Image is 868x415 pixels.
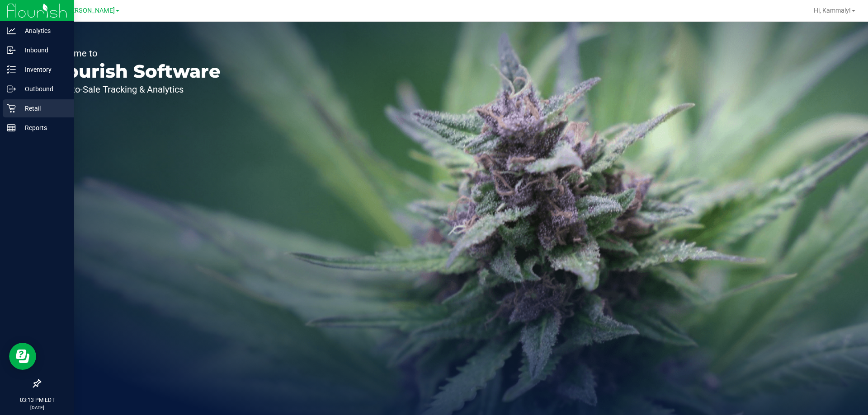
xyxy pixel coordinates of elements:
[7,46,16,55] inline-svg: Inbound
[16,122,70,133] p: Reports
[7,65,16,74] inline-svg: Inventory
[49,62,221,80] p: Flourish Software
[4,404,70,411] p: [DATE]
[9,343,36,370] iframe: Resource center
[16,64,70,75] p: Inventory
[49,85,221,94] p: Seed-to-Sale Tracking & Analytics
[16,25,70,36] p: Analytics
[814,7,851,14] span: Hi, Kammaly!
[7,26,16,35] inline-svg: Analytics
[16,103,70,114] p: Retail
[65,7,115,14] span: [PERSON_NAME]
[7,123,16,132] inline-svg: Reports
[49,49,221,58] p: Welcome to
[7,104,16,113] inline-svg: Retail
[4,396,70,404] p: 03:13 PM EDT
[16,45,70,56] p: Inbound
[16,84,70,94] p: Outbound
[7,84,16,93] inline-svg: Outbound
